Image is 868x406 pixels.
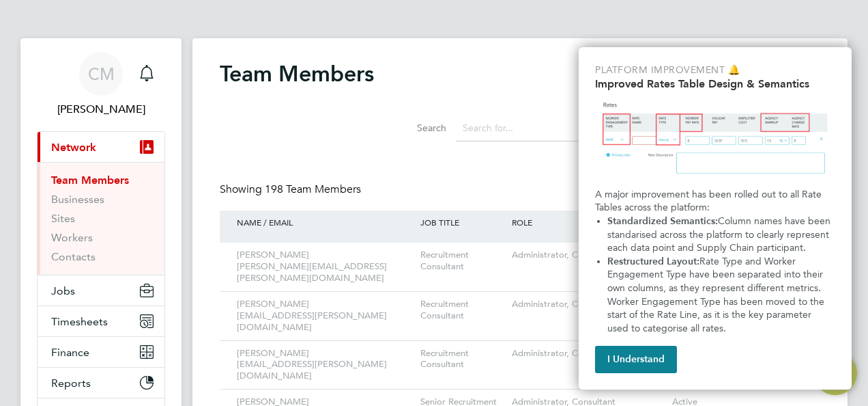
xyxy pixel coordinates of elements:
p: Platform Improvement 🔔 [595,64,835,77]
span: Jobs [51,284,75,297]
span: Column names have been standarised across the platform to clearly represent each data point and S... [607,215,833,254]
div: [PERSON_NAME] [PERSON_NAME][EMAIL_ADDRESS][PERSON_NAME][DOMAIN_NAME] [233,243,417,291]
div: [PERSON_NAME] [EMAIL_ADDRESS][PERSON_NAME][DOMAIN_NAME] [233,341,417,390]
span: Rate Type and Worker Engagement Type have been separated into their own columns, as they represen... [607,256,827,334]
div: Recruitment Consultant [417,243,508,280]
div: Improved Rate Table Semantics [579,47,852,390]
div: Showing [220,182,364,197]
span: 198 Team Members [265,182,361,196]
a: Sites [51,212,75,225]
button: I Understand [595,346,677,373]
div: Recruitment Consultant [417,292,508,329]
a: Team Members [51,174,129,187]
label: Search [385,122,446,134]
div: Administrator, Consultant [508,341,669,366]
div: ROLE [508,211,669,234]
span: Catherine McCarthy [37,101,165,118]
span: Timesheets [51,315,108,328]
div: Recruitment Consultant [417,341,508,378]
span: CM [88,65,115,83]
div: Administrator, Consultant [508,243,669,268]
h2: Team Members [220,60,374,87]
strong: Restructured Layout: [607,256,699,267]
div: [PERSON_NAME] [EMAIL_ADDRESS][PERSON_NAME][DOMAIN_NAME] [233,292,417,340]
a: Go to account details [37,52,165,118]
a: Businesses [51,193,104,206]
p: A major improvement has been rolled out to all Rate Tables across the platform: [595,188,835,215]
span: Network [51,141,96,154]
strong: Standardized Semantics: [607,215,718,227]
a: Workers [51,231,93,244]
input: Search for... [456,115,655,141]
h2: Improved Rates Table Design & Semantics [595,77,835,90]
div: JOB TITLE [417,211,508,234]
img: Updated Rates Table Design & Semantics [595,96,835,182]
div: NAME / EMAIL [233,211,417,234]
div: Administrator, Consultant [508,292,669,317]
a: Contacts [51,250,96,263]
span: Finance [51,346,89,359]
span: Reports [51,377,91,390]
